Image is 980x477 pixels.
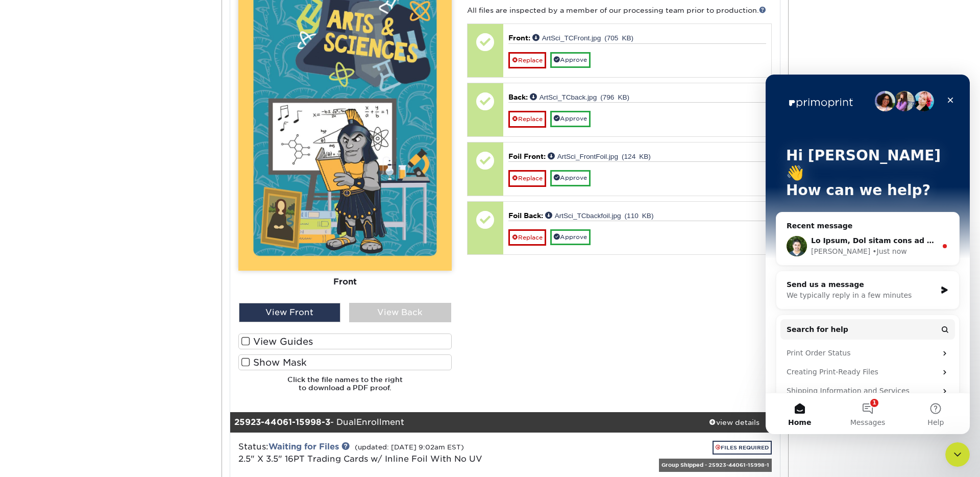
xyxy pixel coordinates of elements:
div: Status: [231,441,597,470]
a: Replace [508,229,546,246]
div: - DualEnrollment [230,412,689,433]
a: ArtSci_TCFront.jpg (705 KB) [532,34,633,41]
span: Foil Front: [508,152,546,160]
a: 2.5" X 3.5" 16PT Trading Cards w/ Inline Foil With No UV [238,454,482,464]
label: View Guides [238,333,452,349]
p: All files are inspected by a member of our processing team prior to production. [467,5,772,15]
a: Replace [508,52,546,68]
iframe: Intercom live chat [766,75,970,434]
iframe: Intercom live chat [945,442,970,467]
span: Front: [508,34,530,42]
div: View Front [239,303,341,322]
span: Back: [508,93,528,101]
div: Group Shipped - 25923-44061-15998-1 [659,459,772,471]
a: FILES REQUIRED [713,441,772,455]
a: Replace [508,111,546,127]
a: ArtSci_TCbackfoil.jpg (110 KB) [545,211,654,219]
div: View Back [349,303,451,322]
a: Approve [550,170,591,186]
div: Front [238,271,452,294]
a: ArtSci_FrontFoil.jpg (124 KB) [548,152,651,159]
a: Approve [550,229,591,245]
small: (updated: [DATE] 9:02am EST) [355,443,464,451]
a: view details [688,412,780,433]
strong: 25923-44061-15998-3 [234,417,330,427]
span: Foil Back: [508,211,543,220]
a: Waiting for Files [268,442,339,451]
a: Approve [550,52,591,68]
a: ArtSci_TCback.jpg (796 KB) [530,93,629,100]
div: view details [688,417,780,427]
h6: Click the file names to the right to download a PDF proof. [238,375,452,400]
a: Approve [550,111,591,127]
label: Show Mask [238,354,452,370]
a: Replace [508,170,546,186]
